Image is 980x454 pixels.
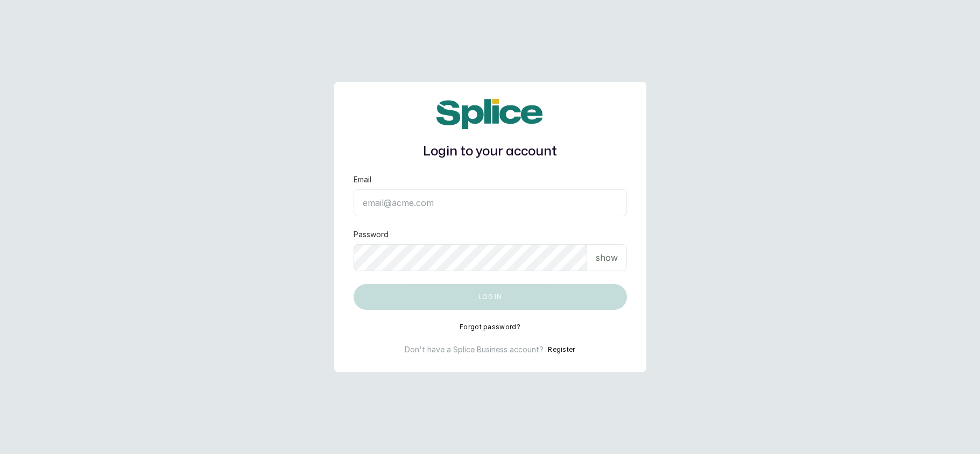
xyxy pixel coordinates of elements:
[460,323,520,331] button: Forgot password?
[354,142,627,161] h1: Login to your account
[548,344,575,355] button: Register
[596,251,618,264] p: show
[354,284,627,310] button: Log in
[354,229,389,240] label: Password
[354,189,627,216] input: email@acme.com
[354,174,371,185] label: Email
[405,344,544,355] p: Don't have a Splice Business account?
